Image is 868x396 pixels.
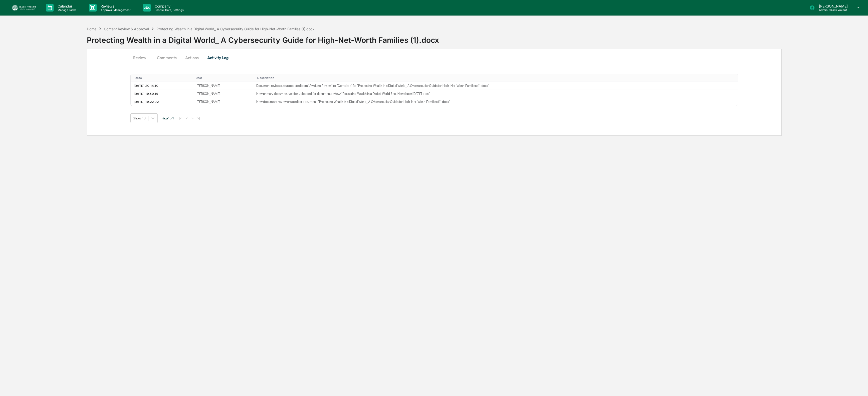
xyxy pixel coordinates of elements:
td: Document review status updated from "Awaiting Review" to "Complete" for "Protecting Wealth in a D... [253,82,738,90]
td: [PERSON_NAME] [194,90,254,98]
button: Review [130,52,153,64]
div: secondary tabs example [130,52,738,64]
img: logo [12,5,36,11]
div: Content Review & Approval [104,27,149,31]
button: Actions [181,52,203,64]
div: Toggle SortBy [257,76,736,80]
span: Page 1 of 1 [161,116,174,120]
button: < [184,116,189,120]
div: Toggle SortBy [196,76,252,80]
div: Toggle SortBy [135,76,192,80]
p: Approval Management [97,8,133,12]
p: Admin • Black Walnut [815,8,850,12]
button: Activity Log [203,52,233,64]
td: New document review created for document: "Protecting Wealth in a Digital World_ A Cybersecurity ... [253,98,738,106]
td: [DATE] 19:22:02 [131,98,194,106]
iframe: Open customer support [852,379,865,393]
p: Company [151,4,186,8]
td: New primary document version uploaded for document review: "Protecting Wealth in a Digital World ... [253,90,738,98]
p: [PERSON_NAME] [815,4,850,8]
p: Manage Tasks [54,8,79,12]
p: People, Data, Settings [151,8,186,12]
td: [DATE] 19:30:19 [131,90,194,98]
div: Protecting Wealth in a Digital World_ A Cybersecurity Guide for High-Net-Worth Families (1).docx [87,32,868,45]
td: [PERSON_NAME] [194,98,254,106]
p: Calendar [54,4,79,8]
td: [DATE] 20:14:10 [131,82,194,90]
button: Comments [153,52,181,64]
div: Home [87,27,96,31]
p: Reviews [97,4,133,8]
div: Protecting Wealth in a Digital World_ A Cybersecurity Guide for High-Net-Worth Families (1).docx [156,27,315,31]
button: >| [196,116,201,120]
button: > [190,116,195,120]
td: [PERSON_NAME] [194,82,254,90]
button: |< [178,116,183,120]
